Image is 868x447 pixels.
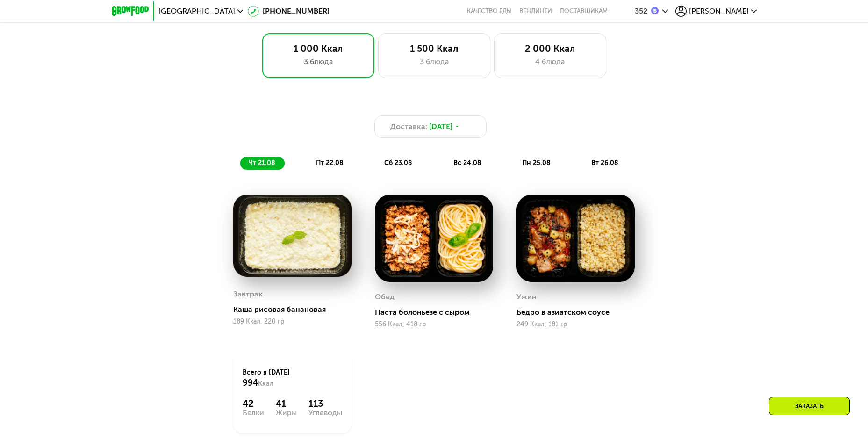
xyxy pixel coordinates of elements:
div: Всего в [DATE] [243,368,342,389]
a: [PHONE_NUMBER] [248,6,330,17]
div: 3 блюда [388,56,481,67]
span: [PERSON_NAME] [689,7,749,15]
div: 2 000 Ккал [504,43,596,54]
div: 42 [243,398,264,409]
span: пн 25.08 [522,159,551,167]
span: вс 24.08 [453,159,481,167]
span: сб 23.08 [384,159,412,167]
div: Углеводы [308,409,342,417]
a: Качество еды [467,7,512,15]
div: Жиры [276,409,297,417]
div: 41 [276,398,297,409]
div: 249 Ккал, 181 гр [516,321,635,328]
div: Завтрак [233,287,263,301]
span: 994 [243,378,258,388]
div: Белки [243,409,264,417]
div: 352 [635,7,647,15]
span: [GEOGRAPHIC_DATA] [158,7,235,15]
div: Бедро в азиатском соусе [516,308,642,317]
div: поставщикам [560,7,608,15]
span: Ккал [258,380,273,388]
div: 3 блюда [272,56,365,67]
div: Паста болоньезе с сыром [375,308,501,317]
span: пт 22.08 [316,159,344,167]
div: 1 500 Ккал [388,43,481,54]
div: 556 Ккал, 418 гр [375,321,493,328]
span: вт 26.08 [591,159,618,167]
div: Каша рисовая банановая [233,305,359,314]
div: Заказать [769,397,850,415]
span: [DATE] [429,121,452,132]
div: 4 блюда [504,56,596,67]
div: Обед [375,290,395,304]
div: 113 [308,398,342,409]
div: 1 000 Ккал [272,43,365,54]
div: 189 Ккал, 220 гр [233,318,352,325]
span: Доставка: [390,121,427,132]
div: Ужин [516,290,537,304]
a: Вендинги [519,7,552,15]
span: чт 21.08 [249,159,275,167]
